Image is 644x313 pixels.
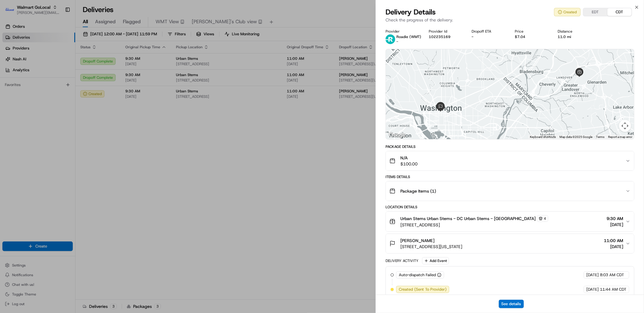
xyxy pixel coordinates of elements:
[386,17,634,23] p: Check the progress of the delivery.
[600,272,624,278] span: 8:03 AM CDT
[387,131,407,139] img: Google
[583,8,607,16] button: EDT
[619,120,631,132] button: Map camera controls
[396,39,398,44] span: -
[4,85,49,96] a: 📗Knowledge Base
[400,155,418,161] span: N/A
[386,205,634,209] div: Location Details
[386,34,395,44] img: roadie-logo-v2.jpg
[60,102,73,107] span: Pylon
[51,88,56,93] div: 💻
[400,244,462,250] span: [STREET_ADDRESS][US_STATE]
[558,34,591,39] div: 11.0 mi
[600,287,626,292] span: 11:44 AM CDT
[386,144,634,149] div: Package Details
[103,59,110,67] button: Start new chat
[586,272,599,278] span: [DATE]
[607,222,623,228] span: [DATE]
[558,29,591,34] div: Distance
[6,24,110,34] p: Welcome 👋
[12,88,46,94] span: Knowledge Base
[386,258,418,263] div: Delivery Activity
[400,222,548,228] span: [STREET_ADDRESS]
[386,234,634,253] button: [PERSON_NAME][STREET_ADDRESS][US_STATE]11:00 AM[DATE]
[586,287,599,292] span: [DATE]
[386,151,634,171] button: N/A$100.00
[429,29,462,34] div: Provider Id
[16,39,100,45] input: Clear
[530,135,556,139] button: Keyboard shortcuts
[400,216,536,222] span: Urban Stems Urban Stems - DC Urban Stems - [GEOGRAPHIC_DATA]
[472,34,505,39] div: -
[6,58,17,69] img: 1736555255976-a54dd68f-1ca7-489b-9aae-adbdc363a1c4
[6,6,18,18] img: Nash
[386,212,634,232] button: Urban Stems Urban Stems - DC Urban Stems - [GEOGRAPHIC_DATA]4[STREET_ADDRESS]9:30 AM[DATE]
[429,34,450,39] button: 102235169
[499,300,524,308] button: See details
[386,181,634,201] button: Package Items (1)
[422,257,449,264] button: Add Event
[386,7,436,17] span: Delivery Details
[515,29,548,34] div: Price
[607,216,623,222] span: 9:30 AM
[604,238,623,244] span: 11:00 AM
[604,244,623,250] span: [DATE]
[49,85,99,96] a: 💻API Documentation
[399,287,447,292] span: Created (Sent To Provider)
[21,64,76,69] div: We're available if you need us!
[386,174,634,179] div: Items Details
[6,88,11,93] div: 📗
[57,88,97,94] span: API Documentation
[544,216,546,221] span: 4
[400,238,434,244] span: [PERSON_NAME]
[559,135,592,139] span: Map data ©2025 Google
[554,8,581,16] button: Created
[387,131,407,139] a: Open this area in Google Maps (opens a new window)
[400,161,418,167] span: $100.00
[396,34,421,39] span: Roadie (WMT)
[472,29,505,34] div: Dropoff ETA
[607,8,632,16] button: CDT
[43,102,73,107] a: Powered byPylon
[399,272,436,278] span: Auto-dispatch Failed
[608,135,632,139] a: Report a map error
[386,29,419,34] div: Provider
[21,58,99,64] div: Start new chat
[596,135,604,139] a: Terms (opens in new tab)
[515,34,548,39] div: $7.04
[400,188,436,194] span: Package Items ( 1 )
